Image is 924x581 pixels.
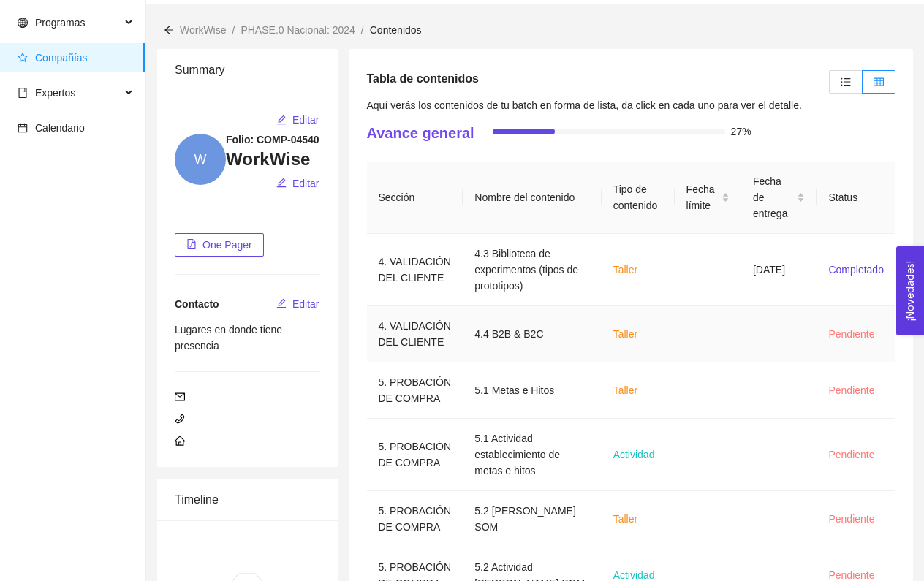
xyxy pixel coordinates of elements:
[241,24,355,36] span: PHASE.0 Nacional: 2024
[292,175,319,191] span: Editar
[367,234,463,306] td: 4. VALIDACIÓN DEL CLIENTE
[175,436,185,446] span: home
[896,246,924,335] button: Open Feedback Widget
[613,384,637,396] span: Taller
[367,99,802,111] span: Aquí verás los contenidos de tu batch en forma de lista, da click en cada uno para ver el detalle.
[367,491,463,547] td: 5. PROBACIÓN DE COMPRA
[828,449,874,460] span: Pendiente
[367,162,463,234] th: Sección
[361,24,364,36] span: /
[828,569,874,581] span: Pendiente
[613,264,637,276] span: Taller
[276,108,320,132] button: editEditar
[841,77,851,87] span: unordered-list
[602,162,675,234] th: Tipo de contenido
[463,362,601,419] td: 5.1 Metas e Hitos
[753,173,795,221] span: Fecha de entrega
[292,112,319,128] span: Editar
[175,324,282,352] span: Lugares en donde tiene presencia
[180,24,227,36] span: WorkWise
[874,77,884,87] span: table
[18,123,28,133] span: calendar
[202,237,252,253] span: One Pager
[367,123,474,143] h4: Avance general
[292,296,319,312] span: Editar
[367,419,463,491] td: 5. PROBACIÓN DE COMPRA
[186,239,197,251] span: file-pdf
[741,234,817,306] td: [DATE]
[226,134,319,145] strong: Folio: COMP-04540
[175,233,264,257] button: file-pdfOne Pager
[367,70,480,88] h5: Tabla de contenidos
[18,88,28,98] span: book
[613,328,637,340] span: Taller
[232,24,235,36] span: /
[175,392,185,402] span: mail
[731,126,751,137] span: 27%
[18,18,28,28] span: global
[370,24,422,36] span: Contenidos
[18,53,28,63] span: star
[613,449,655,460] span: Actividad
[367,306,463,362] td: 4. VALIDACIÓN DEL CLIENTE
[35,17,85,29] span: Programas
[686,181,719,213] span: Fecha límite
[276,178,287,189] span: edit
[175,49,320,91] div: Summary
[35,87,75,99] span: Expertos
[35,52,88,64] span: Compañías
[276,115,287,126] span: edit
[828,328,874,340] span: Pendiente
[828,264,884,276] span: Completado
[463,162,601,234] th: Nombre del contenido
[613,569,655,581] span: Actividad
[276,292,320,316] button: editEditar
[175,414,185,424] span: phone
[463,491,601,547] td: 5.2 [PERSON_NAME] SOM
[175,479,320,520] div: Timeline
[194,134,207,185] span: W
[35,122,85,134] span: Calendario
[164,25,174,35] span: arrow-left
[276,172,320,195] button: editEditar
[367,362,463,419] td: 5. PROBACIÓN DE COMPRA
[613,513,637,525] span: Taller
[463,419,601,491] td: 5.1 Actividad establecimiento de metas e hitos
[276,298,287,310] span: edit
[828,384,874,396] span: Pendiente
[817,162,895,234] th: Status
[175,298,219,310] span: Contacto
[226,148,320,171] h3: WorkWise
[463,306,601,362] td: 4.4 B2B & B2C
[463,234,601,306] td: 4.3 Biblioteca de experimentos (tipos de prototipos)
[828,513,874,525] span: Pendiente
